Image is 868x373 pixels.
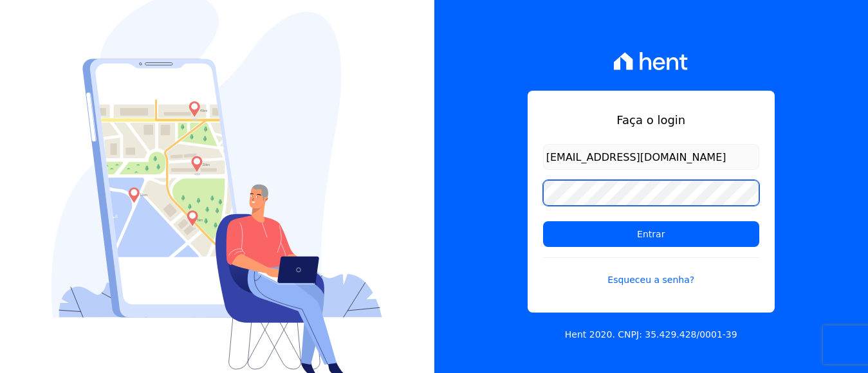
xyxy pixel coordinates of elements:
a: Esqueceu a senha? [543,257,759,287]
p: Hent 2020. CNPJ: 35.429.428/0001-39 [565,328,737,341]
h1: Faça o login [543,111,759,129]
input: Email [543,144,759,170]
input: Entrar [543,221,759,247]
